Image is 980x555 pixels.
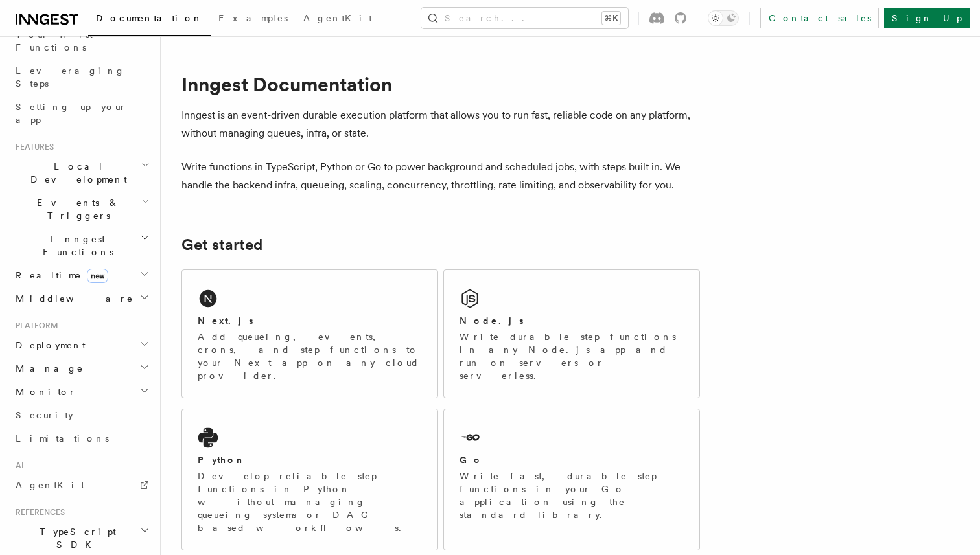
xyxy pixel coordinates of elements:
span: Middleware [10,292,134,305]
span: new [87,269,108,283]
kbd: ⌘K [602,12,620,25]
span: Leveraging Steps [16,65,125,89]
span: AgentKit [303,13,372,23]
span: Monitor [10,385,76,398]
p: Inngest is an event-driven durable execution platform that allows you to run fast, reliable code ... [181,106,700,142]
span: Examples [218,13,288,23]
a: Setting up your app [10,95,152,131]
a: Node.jsWrite durable step functions in any Node.js app and run on servers or serverless. [443,269,700,398]
button: Toggle dark mode [708,10,739,26]
p: Write functions in TypeScript, Python or Go to power background and scheduled jobs, with steps bu... [181,158,700,194]
button: Local Development [10,155,152,191]
p: Add queueing, events, crons, and step functions to your Next app on any cloud provider. [198,330,422,382]
a: Your first Functions [10,23,152,59]
span: Deployment [10,339,86,352]
p: Write fast, durable step functions in your Go application using the standard library. [460,470,684,521]
span: TypeScript SDK [10,525,140,551]
button: Manage [10,357,152,380]
a: Leveraging Steps [10,59,152,95]
a: GoWrite fast, durable step functions in your Go application using the standard library. [443,409,700,550]
span: Setting up your app [16,102,127,125]
button: Search...⌘K [421,8,628,28]
span: Platform [10,321,58,331]
a: Limitations [10,427,152,450]
span: References [10,507,65,517]
span: Features [10,142,54,152]
h2: Python [198,453,246,466]
button: Realtimenew [10,264,152,287]
span: Events & Triggers [10,196,141,222]
button: Inngest Functions [10,227,152,264]
span: Local Development [10,160,141,186]
p: Write durable step functions in any Node.js app and run on servers or serverless. [460,330,684,382]
span: Security [16,410,73,420]
a: Security [10,403,152,427]
span: Limitations [16,433,109,444]
h2: Go [460,453,483,466]
span: AgentKit [16,480,84,490]
button: Deployment [10,334,152,357]
h2: Node.js [460,314,524,327]
a: Contact sales [760,8,879,28]
span: Inngest Functions [10,232,140,258]
a: Sign Up [884,8,970,28]
span: AI [10,460,24,471]
button: Middleware [10,287,152,310]
a: AgentKit [296,4,380,35]
button: Events & Triggers [10,191,152,227]
span: Documentation [96,13,203,23]
a: Next.jsAdd queueing, events, crons, and step functions to your Next app on any cloud provider. [181,269,438,398]
a: Get started [181,236,262,254]
p: Develop reliable step functions in Python without managing queueing systems or DAG based workflows. [198,470,422,534]
a: Examples [211,4,296,35]
span: Manage [10,362,84,375]
button: Monitor [10,380,152,403]
h1: Inngest Documentation [181,73,700,96]
a: PythonDevelop reliable step functions in Python without managing queueing systems or DAG based wo... [181,409,438,550]
h2: Next.js [198,314,253,327]
span: Realtime [10,269,108,282]
a: Documentation [88,4,211,36]
a: AgentKit [10,473,152,497]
